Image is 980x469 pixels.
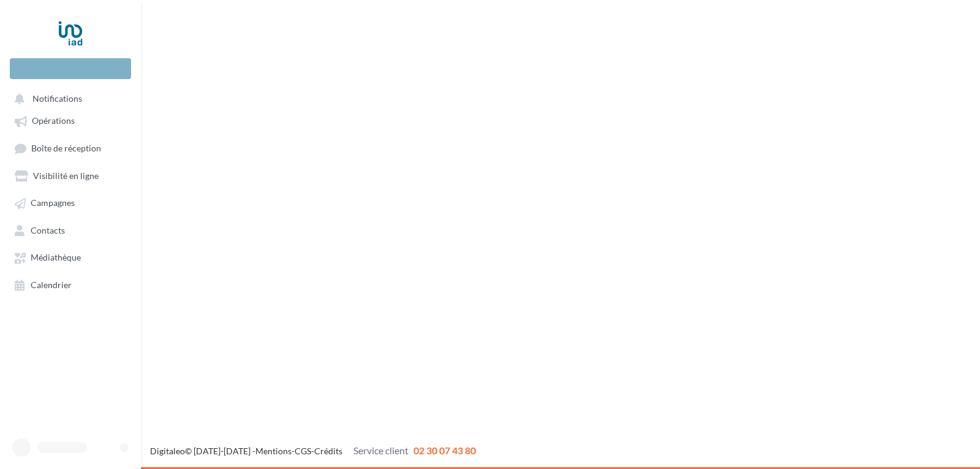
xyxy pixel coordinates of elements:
[31,253,81,263] span: Médiathèque
[7,219,134,241] a: Contacts
[32,116,75,126] span: Opérations
[7,246,134,268] a: Médiathèque
[150,446,476,456] span: © [DATE]-[DATE] - - -
[150,446,185,456] a: Digitaleo
[31,143,101,153] span: Boîte de réception
[31,198,75,208] span: Campagnes
[7,191,134,213] a: Campagnes
[413,444,476,456] span: 02 30 07 43 80
[31,280,72,290] span: Calendrier
[33,170,99,181] span: Visibilité en ligne
[255,446,292,456] a: Mentions
[32,93,82,104] span: Notifications
[10,58,131,79] div: Nouvelle campagne
[31,225,65,235] span: Contacts
[314,446,342,456] a: Crédits
[295,446,311,456] a: CGS
[7,164,134,186] a: Visibilité en ligne
[7,273,134,296] a: Calendrier
[7,109,134,131] a: Opérations
[7,137,134,159] a: Boîte de réception
[353,444,409,456] span: Service client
